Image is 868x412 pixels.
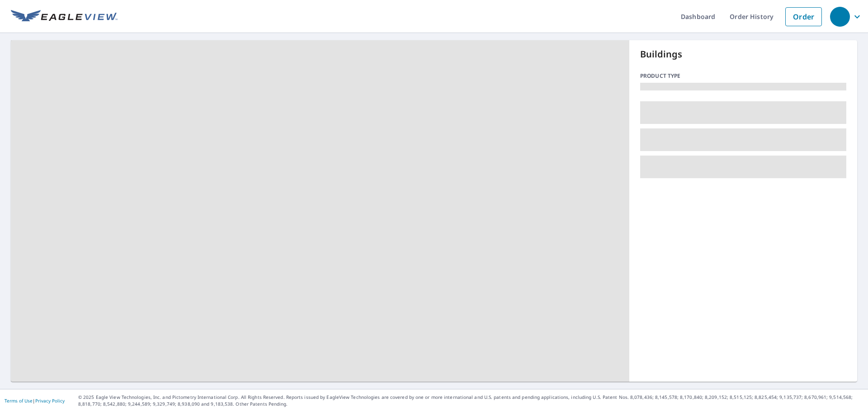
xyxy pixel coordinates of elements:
p: Product type [640,72,846,80]
p: | [5,398,65,403]
p: Buildings [640,47,846,61]
p: © 2025 Eagle View Technologies, Inc. and Pictometry International Corp. All Rights Reserved. Repo... [78,394,863,407]
a: Order [785,7,822,26]
a: Terms of Use [5,398,33,404]
img: EV Logo [11,10,118,24]
a: Privacy Policy [35,398,65,404]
